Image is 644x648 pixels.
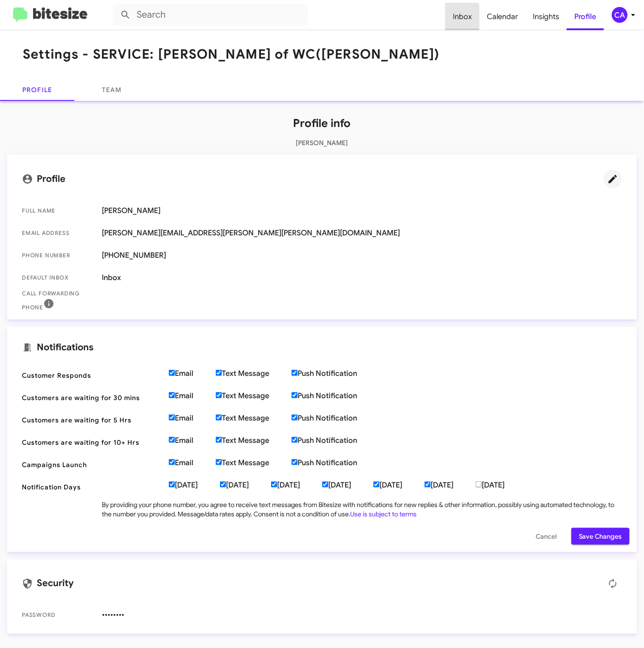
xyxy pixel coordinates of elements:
span: Notification Days [22,482,161,492]
input: Email [169,459,175,465]
input: Text Message [216,414,222,421]
button: Cancel [528,528,564,545]
a: Inbox [445,3,479,30]
span: Call Forwarding Phone [22,289,94,312]
label: Email [169,391,216,401]
span: Email Address [22,228,94,238]
input: [DATE] [373,481,379,488]
span: ([PERSON_NAME]) [316,46,440,62]
label: Push Notification [292,391,379,401]
input: Push Notification [292,437,298,443]
label: Text Message [216,391,292,401]
input: Push Notification [292,414,298,421]
input: Push Notification [292,459,298,465]
span: [PERSON_NAME] [102,206,622,215]
p: [PERSON_NAME] [7,138,637,147]
button: Save Changes [571,528,630,545]
label: [DATE] [271,481,322,490]
label: [DATE] [220,481,271,490]
a: Calendar [479,3,525,30]
input: Email [169,414,175,421]
span: Save Changes [579,528,622,545]
label: [DATE] [425,481,476,490]
input: [DATE] [425,481,431,488]
button: CA [604,7,634,23]
h1: Settings - SERVICE: [PERSON_NAME] of WC [23,47,440,62]
label: Email [169,458,216,468]
div: By providing your phone number, you agree to receive text messages from Bitesize with notificatio... [102,500,622,519]
span: Cancel [536,528,557,545]
input: [DATE] [169,481,175,488]
input: Email [169,392,175,398]
a: Team [74,79,149,101]
span: [PERSON_NAME][EMAIL_ADDRESS][PERSON_NAME][PERSON_NAME][DOMAIN_NAME] [102,228,622,238]
label: Email [169,414,216,423]
span: •••••••• [102,611,622,620]
span: Campaigns Launch [22,460,161,469]
label: Email [169,436,216,445]
label: Text Message [216,436,292,445]
label: Push Notification [292,369,379,378]
div: CA [612,7,628,23]
label: Push Notification [292,414,379,423]
input: Email [169,437,175,443]
mat-card-title: Notifications [22,342,622,353]
input: Push Notification [292,370,298,376]
input: [DATE] [220,481,226,488]
input: Email [169,370,175,376]
label: Text Message [216,458,292,468]
label: [DATE] [373,481,425,490]
span: Customers are waiting for 10+ Hrs [22,438,161,447]
input: [DATE] [271,481,277,488]
span: Password [22,611,94,620]
input: [DATE] [476,481,482,488]
span: Customers are waiting for 5 Hrs [22,415,161,425]
label: Text Message [216,414,292,423]
label: Push Notification [292,436,379,445]
a: Profile [567,3,604,30]
input: [DATE] [322,481,328,488]
input: Text Message [216,437,222,443]
label: [DATE] [169,481,220,490]
input: Search [113,4,308,26]
h1: Profile info [7,116,637,131]
label: Email [169,369,216,378]
a: Use is subject to terms [350,510,417,518]
label: [DATE] [476,481,527,490]
input: Text Message [216,392,222,398]
label: Text Message [216,369,292,378]
span: Default Inbox [22,273,94,282]
mat-card-title: Profile [22,170,622,188]
label: [DATE] [322,481,373,490]
input: Text Message [216,370,222,376]
span: Phone number [22,251,94,260]
span: Customers are waiting for 30 mins [22,393,161,402]
input: Push Notification [292,392,298,398]
span: Full Name [22,206,94,215]
span: Customer Responds [22,371,161,380]
mat-card-title: Security [22,575,622,593]
span: Inbox [102,273,622,282]
span: [PHONE_NUMBER] [102,251,622,260]
input: Text Message [216,459,222,465]
label: Push Notification [292,458,379,468]
a: Insights [525,3,567,30]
